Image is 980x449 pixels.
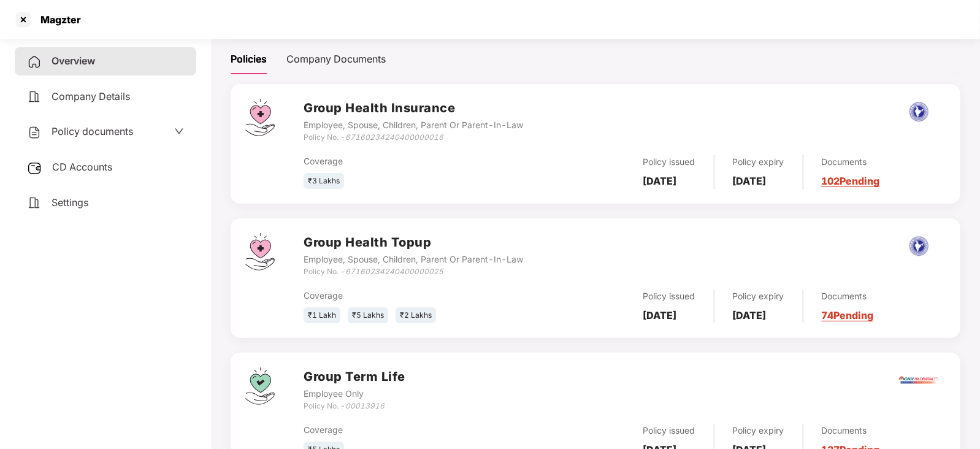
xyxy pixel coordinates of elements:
[27,125,42,140] img: svg+xml;base64,PHN2ZyB4bWxucz0iaHR0cDovL3d3dy53My5vcmcvMjAwMC9zdmciIHdpZHRoPSIyNCIgaGVpZ2h0PSIyNC...
[345,132,443,142] i: 67160234240400000016
[52,55,95,67] span: Overview
[304,289,518,302] div: Coverage
[304,155,518,168] div: Coverage
[733,424,784,437] div: Policy expiry
[33,13,81,26] div: Magzter
[304,401,405,412] div: Policy No. -
[643,309,677,321] b: [DATE]
[898,100,940,124] img: nia.png
[304,233,523,252] h3: Group Health Topup
[822,175,880,187] a: 102 Pending
[898,359,941,402] img: iciciprud.png
[27,161,42,175] img: svg+xml;base64,PHN2ZyB3aWR0aD0iMjUiIGhlaWdodD0iMjQiIHZpZXdCb3g9IjAgMCAyNSAyNCIgZmlsbD0ibm9uZSIgeG...
[733,290,784,303] div: Policy expiry
[52,90,130,102] span: Company Details
[52,125,133,137] span: Policy documents
[304,307,340,324] div: ₹1 Lakh
[822,290,874,303] div: Documents
[345,267,443,276] i: 67160234240400000025
[643,175,677,187] b: [DATE]
[27,196,42,210] img: svg+xml;base64,PHN2ZyB4bWxucz0iaHR0cDovL3d3dy53My5vcmcvMjAwMC9zdmciIHdpZHRoPSIyNCIgaGVpZ2h0PSIyNC...
[27,55,42,69] img: svg+xml;base64,PHN2ZyB4bWxucz0iaHR0cDovL3d3dy53My5vcmcvMjAwMC9zdmciIHdpZHRoPSIyNCIgaGVpZ2h0PSIyNC...
[231,52,267,67] div: Policies
[733,175,767,187] b: [DATE]
[245,233,275,271] img: svg+xml;base64,PHN2ZyB4bWxucz0iaHR0cDovL3d3dy53My5vcmcvMjAwMC9zdmciIHdpZHRoPSI0Ny43MTQiIGhlaWdodD...
[643,155,695,169] div: Policy issued
[345,401,385,410] i: 00013916
[174,126,184,136] span: down
[822,424,880,437] div: Documents
[27,90,42,104] img: svg+xml;base64,PHN2ZyB4bWxucz0iaHR0cDovL3d3dy53My5vcmcvMjAwMC9zdmciIHdpZHRoPSIyNCIgaGVpZ2h0PSIyNC...
[304,99,523,118] h3: Group Health Insurance
[52,196,88,209] span: Settings
[643,424,695,437] div: Policy issued
[304,423,518,437] div: Coverage
[822,155,880,169] div: Documents
[348,307,388,324] div: ₹5 Lakhs
[304,387,405,401] div: Employee Only
[304,266,523,278] div: Policy No. -
[245,367,275,405] img: svg+xml;base64,PHN2ZyB4bWxucz0iaHR0cDovL3d3dy53My5vcmcvMjAwMC9zdmciIHdpZHRoPSI0Ny43MTQiIGhlaWdodD...
[304,253,523,266] div: Employee, Spouse, Children, Parent Or Parent-In-Law
[898,234,940,258] img: nia.png
[304,118,523,132] div: Employee, Spouse, Children, Parent Or Parent-In-Law
[733,309,767,321] b: [DATE]
[304,173,344,190] div: ₹3 Lakhs
[733,155,784,169] div: Policy expiry
[396,307,436,324] div: ₹2 Lakhs
[304,367,405,386] h3: Group Term Life
[304,132,523,144] div: Policy No. -
[52,161,112,173] span: CD Accounts
[245,99,275,136] img: svg+xml;base64,PHN2ZyB4bWxucz0iaHR0cDovL3d3dy53My5vcmcvMjAwMC9zdmciIHdpZHRoPSI0Ny43MTQiIGhlaWdodD...
[643,290,695,303] div: Policy issued
[822,309,874,321] a: 74 Pending
[286,52,386,67] div: Company Documents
